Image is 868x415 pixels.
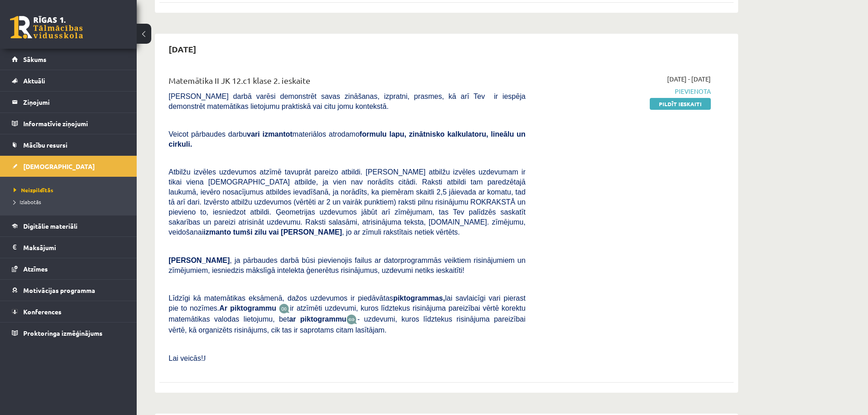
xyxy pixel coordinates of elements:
[12,301,125,322] a: Konferences
[539,87,711,96] span: Pievienota
[219,304,276,312] b: Ar piktogrammu
[169,130,525,148] span: Veicot pārbaudes darbu materiālos atrodamo
[393,294,445,302] b: piktogrammas,
[233,228,342,236] b: tumši zilu vai [PERSON_NAME]
[169,168,525,236] span: Atbilžu izvēles uzdevumos atzīmē tavuprāt pareizo atbildi. [PERSON_NAME] atbilžu izvēles uzdevuma...
[169,130,525,148] b: formulu lapu, zinātnisko kalkulatoru, lineālu un cirkuli.
[247,130,293,138] b: vari izmantot
[23,162,95,170] span: [DEMOGRAPHIC_DATA]
[12,49,125,70] a: Sākums
[14,186,128,194] a: Neizpildītās
[346,314,357,325] img: wKvN42sLe3LLwAAAABJRU5ErkJggg==
[23,307,62,316] span: Konferences
[23,92,125,113] legend: Ziņojumi
[169,92,525,110] span: [PERSON_NAME] darbā varēsi demonstrēt savas zināšanas, izpratni, prasmes, kā arī Tev ir iespēja d...
[12,70,125,91] a: Aktuāli
[23,113,125,134] legend: Informatīvie ziņojumi
[23,77,45,85] span: Aktuāli
[10,16,83,39] a: Rīgas 1. Tālmācības vidusskola
[14,198,128,206] a: Izlabotās
[12,134,125,155] a: Mācību resursi
[12,237,125,258] a: Maksājumi
[12,215,125,236] a: Digitālie materiāli
[12,113,125,134] a: Informatīvie ziņojumi
[12,156,125,177] a: [DEMOGRAPHIC_DATA]
[23,55,46,63] span: Sākums
[12,280,125,301] a: Motivācijas programma
[14,186,53,194] span: Neizpildītās
[289,315,346,323] b: ar piktogrammu
[650,98,711,110] a: Pildīt ieskaiti
[23,141,67,149] span: Mācību resursi
[14,198,41,205] span: Izlabotās
[12,258,125,279] a: Atzīmes
[169,256,230,264] span: [PERSON_NAME]
[12,323,125,343] a: Proktoringa izmēģinājums
[169,74,525,91] div: Matemātika II JK 12.c1 klase 2. ieskaite
[23,222,77,230] span: Digitālie materiāli
[23,237,125,258] legend: Maksājumi
[23,265,48,273] span: Atzīmes
[169,294,525,312] span: Līdzīgi kā matemātikas eksāmenā, dažos uzdevumos ir piedāvātas lai savlaicīgi vari pierast pie to...
[159,38,205,60] h2: [DATE]
[204,228,231,236] b: izmanto
[23,329,103,337] span: Proktoringa izmēģinājums
[203,354,206,362] span: J
[23,286,95,294] span: Motivācijas programma
[12,92,125,113] a: Ziņojumi
[667,74,711,84] span: [DATE] - [DATE]
[169,354,203,362] span: Lai veicās!
[169,304,525,323] span: ir atzīmēti uzdevumi, kuros līdztekus risinājuma pareizībai vērtē korektu matemātikas valodas lie...
[169,256,525,274] span: , ja pārbaudes darbā būsi pievienojis failus ar datorprogrammās veiktiem risinājumiem un zīmējumi...
[279,303,290,314] img: JfuEzvunn4EvwAAAAASUVORK5CYII=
